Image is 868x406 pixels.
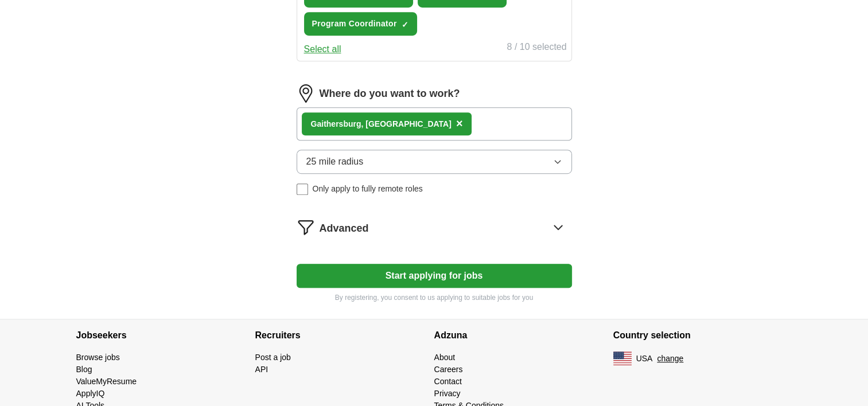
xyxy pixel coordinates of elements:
[657,353,683,365] button: change
[297,184,308,195] input: Only apply to fully remote roles
[297,264,572,288] button: Start applying for jobs
[613,319,792,352] h4: Country selection
[255,353,291,362] a: Post a job
[306,155,364,169] span: 25 mile radius
[313,183,423,195] span: Only apply to fully remote roles
[320,221,369,236] span: Advanced
[434,365,463,374] a: Careers
[311,119,344,128] strong: Gaithers
[456,117,463,130] span: ×
[507,40,566,56] div: 8 / 10 selected
[434,377,462,386] a: Contact
[636,353,653,365] span: USA
[320,86,460,101] label: Where do you want to work?
[297,218,315,236] img: filter
[304,12,417,36] button: Program Coordinator✓
[402,20,408,29] span: ✓
[456,115,463,132] button: ×
[312,18,397,30] span: Program Coordinator
[434,389,461,398] a: Privacy
[434,353,456,362] a: About
[76,377,137,386] a: ValueMyResume
[297,84,315,103] img: location.png
[311,118,451,130] div: burg, [GEOGRAPHIC_DATA]
[76,365,92,374] a: Blog
[255,365,268,374] a: API
[297,150,572,174] button: 25 mile radius
[297,292,572,303] p: By registering, you consent to us applying to suitable jobs for you
[613,352,632,365] img: US flag
[76,353,120,362] a: Browse jobs
[304,42,341,56] button: Select all
[76,389,105,398] a: ApplyIQ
